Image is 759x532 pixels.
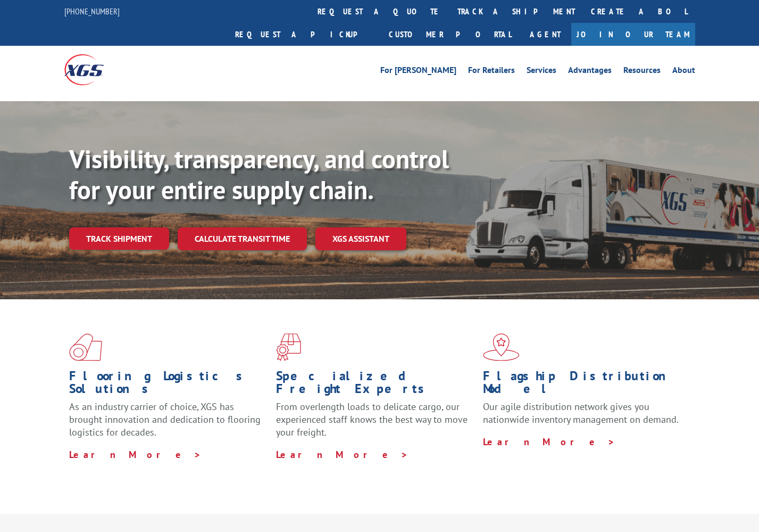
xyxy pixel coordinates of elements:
[483,370,682,400] h1: Flagship Distribution Model
[483,436,615,448] a: Learn More >
[227,23,381,46] a: Request a pickup
[527,66,556,78] a: Services
[623,66,661,78] a: Resources
[380,66,456,78] a: For [PERSON_NAME]
[69,142,449,206] b: Visibility, transparency, and control for your entire supply chain.
[519,23,571,46] a: Agent
[276,448,408,461] a: Learn More >
[69,333,102,361] img: xgs-icon-total-supply-chain-intelligence-red
[276,400,475,448] p: From overlength loads to delicate cargo, our experienced staff knows the best way to move your fr...
[571,23,695,46] a: Join Our Team
[64,6,120,17] a: [PHONE_NUMBER]
[568,66,612,78] a: Advantages
[672,66,695,78] a: About
[69,448,202,461] a: Learn More >
[69,227,169,250] a: Track shipment
[483,400,679,425] span: Our agile distribution network gives you nationwide inventory management on demand.
[315,227,406,250] a: XGS ASSISTANT
[276,370,475,400] h1: Specialized Freight Experts
[483,333,520,361] img: xgs-icon-flagship-distribution-model-red
[69,370,268,400] h1: Flooring Logistics Solutions
[276,333,301,361] img: xgs-icon-focused-on-flooring-red
[178,227,307,250] a: Calculate transit time
[381,23,519,46] a: Customer Portal
[468,66,515,78] a: For Retailers
[69,400,261,438] span: As an industry carrier of choice, XGS has brought innovation and dedication to flooring logistics...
